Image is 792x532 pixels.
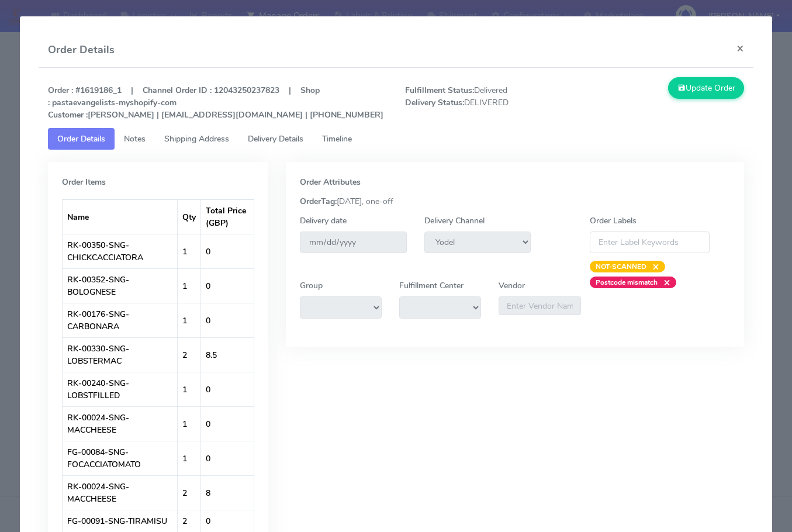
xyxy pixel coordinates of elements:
strong: Order Items [62,177,106,188]
td: 1 [178,268,201,303]
td: 1 [178,234,201,268]
span: Notes [124,133,146,144]
span: Shipping Address [164,133,229,144]
td: RK-00330-SNG-LOBSTERMAC [63,337,178,372]
th: Total Price (GBP) [201,199,254,234]
label: Fulfillment Center [399,279,464,292]
strong: NOT-SCANNED [596,262,646,271]
td: 2 [178,510,201,532]
span: Timeline [322,133,352,144]
span: × [646,261,659,272]
td: 0 [201,510,254,532]
td: 0 [201,441,254,475]
td: 8 [201,475,254,510]
label: Delivery date [300,215,347,227]
strong: Delivery Status: [405,97,464,108]
th: Qty [178,199,201,234]
ul: Tabs [48,128,744,150]
div: [DATE], one-off [291,195,739,208]
input: Enter Label Keywords [590,232,710,253]
td: 2 [178,475,201,510]
input: Enter Vendor Name [499,296,580,315]
h4: Order Details [48,42,115,58]
td: RK-00024-SNG-MACCHEESE [63,406,178,441]
strong: Order : #1619186_1 | Channel Order ID : 12043250237823 | Shop : pastaevangelists-myshopify-com [P... [48,85,383,120]
td: 1 [178,406,201,441]
strong: Postcode mismatch [596,278,658,287]
span: Delivered DELIVERED [396,84,575,121]
label: Group [300,279,323,292]
strong: OrderTag: [300,196,337,207]
td: 0 [201,406,254,441]
td: 0 [201,372,254,406]
label: Delivery Channel [424,215,485,227]
td: RK-00176-SNG-CARBONARA [63,303,178,337]
td: 1 [178,441,201,475]
td: RK-00024-SNG-MACCHEESE [63,475,178,510]
td: RK-00240-SNG-LOBSTFILLED [63,372,178,406]
label: Order Labels [590,215,637,227]
button: Update Order [668,77,744,99]
strong: Customer : [48,109,88,120]
td: 0 [201,303,254,337]
label: Vendor [499,279,525,292]
td: RK-00352-SNG-BOLOGNESE [63,268,178,303]
span: Order Details [57,133,105,144]
td: 2 [178,337,201,372]
strong: Fulfillment Status: [405,85,474,96]
th: Name [63,199,178,234]
span: × [658,277,670,288]
strong: Order Attributes [300,177,361,188]
td: RK-00350-SNG-CHICKCACCIATORA [63,234,178,268]
td: 0 [201,268,254,303]
span: Delivery Details [248,133,303,144]
td: 0 [201,234,254,268]
td: FG-00091-SNG-TIRAMISU [63,510,178,532]
td: 8.5 [201,337,254,372]
button: Close [727,33,753,64]
td: 1 [178,372,201,406]
td: 1 [178,303,201,337]
td: FG-00084-SNG-FOCACCIATOMATO [63,441,178,475]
